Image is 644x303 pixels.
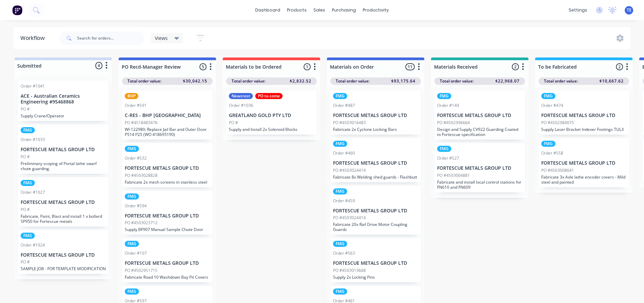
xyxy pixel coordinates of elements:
[122,90,213,140] div: BHPOrder #591C-RES - BHP [GEOGRAPHIC_DATA]PO #4518483476WI-122980: Replace Jail Bar and Outer Doo...
[541,174,626,185] p: Fabricate 3x Axle lathe encoder covers - Mild steel and painted
[125,267,158,274] p: PO #4502951715
[127,78,161,84] span: Total order value:
[183,78,207,84] span: $30,042.15
[155,34,168,42] span: Views
[329,5,359,15] div: purchasing
[226,90,317,135] div: NewcrestPO to comeOrder #1036GREATLAND GOLD PTY LTDPO #Supply and Install 2x Solenoid Blocks
[21,207,30,213] p: PO #
[125,180,210,185] p: Fabricate 2x mesh screens in stainless steel
[333,167,366,173] p: PO #4503024414
[333,93,347,99] div: FMG
[391,78,415,84] span: $93,175.64
[125,275,210,280] p: Fabricate Road 10 Washdown Bay Pit Covers
[290,78,311,84] span: $2,832.52
[437,120,470,126] p: PO #4502996664
[359,5,392,15] div: productivity
[21,252,106,258] p: FORTESCUE METALS GROUP LTD
[21,189,45,195] div: Order #1027
[125,172,158,179] p: PO #4503028828
[20,34,48,42] div: Workflow
[627,7,631,13] span: TE
[440,78,474,84] span: Total order value:
[125,260,210,266] p: FORTESCUE METALS GROUP LTD
[330,138,421,182] div: FMGOrder #460FORTESCUE METALS GROUP LTDPO #4503024414Fabricate 8x Welding shed guards - Flashbutt
[333,198,355,204] div: Order #459
[437,155,459,161] div: Order #527
[21,214,106,224] p: Fabricate, Paint, Blast and install 1 x bollard SP950 for Fortescue metals
[122,238,213,282] div: FMGOrder #107FORTESCUE METALS GROUP LTDPO #4502951715Fabricate Road 10 Washdown Bay Pit Covers
[21,242,45,248] div: Order #1024
[252,5,284,15] a: dashboard
[125,93,138,99] div: BHP
[541,167,574,173] p: PO #4503008641
[333,241,347,247] div: FMG
[125,220,158,226] p: PO #4503023712
[541,127,626,132] p: Supply Laser Bracket Indexer Footings TUL3
[544,78,578,84] span: Total order value:
[437,146,451,152] div: FMG
[541,160,626,166] p: FORTESCUE METALS GROUP LTD
[229,113,314,118] p: GREATLAND GOLD PTY LTD
[229,127,314,132] p: Supply and Install 2x Solenoid Blocks
[541,102,563,109] div: Order #474
[125,165,210,171] p: FORTESCUE METALS GROUP LTD
[125,127,210,137] p: WI-122980: Replace Jail Bar and Outer Door P514 P25 (WO 418695190)
[125,288,139,295] div: FMG
[125,155,147,161] div: Order #532
[330,90,421,135] div: FMGOrder #487FORTESCUE METALS GROUP LTDPO #4503016483Fabricate 2x Cyclone Locking Bars
[437,180,522,190] p: Fabricate and install local control stations for FN610 and FN609
[12,5,22,15] img: Factory
[232,78,265,84] span: Total order value:
[541,113,626,118] p: FORTESCUE METALS GROUP LTD
[229,102,253,109] div: Order #1036
[21,200,106,205] p: FORTESCUE METALS GROUP LTD
[122,143,213,187] div: FMGOrder #532FORTESCUE METALS GROUP LTDPO #4503028828Fabricate 2x mesh screens in stainless steel
[125,113,210,118] p: C-RES - BHP [GEOGRAPHIC_DATA]
[284,5,310,15] div: products
[125,213,210,219] p: FORTESCUE METALS GROUP LTD
[333,250,355,256] div: Order #563
[125,250,147,256] div: Order #107
[541,93,555,99] div: FMG
[437,102,459,109] div: Order #149
[541,141,555,147] div: FMG
[18,177,109,227] div: FMGOrder #1027FORTESCUE METALS GROUP LTDPO #Fabricate, Paint, Blast and install 1 x bollard SP950...
[336,78,369,84] span: Total order value:
[21,113,106,118] p: Supply Crane/Operator
[333,208,418,214] p: FORTESCUE METALS GROUP LTD
[125,203,147,209] div: Order #594
[330,186,421,235] div: FMGOrder #459FORTESCUE METALS GROUP LTDPO #4503024414Fabricate 20x Rail Drive Motor Coupling Guards
[255,93,283,99] div: PO to come
[437,127,522,137] p: Design and Supply CV922 Guarding Coated to Fortescue specification
[21,266,106,271] p: SAMPLE JOB - FOR TEMPLATE MODIFICATION
[77,31,144,45] input: Search for orders...
[434,90,525,140] div: FMGOrder #149FORTESCUE METALS GROUP LTDPO #4502996664Design and Supply CV922 Guarding Coated to F...
[434,143,525,192] div: FMGOrder #527FORTESCUE METALS GROUP LTDPO #4503004881Fabricate and install local control stations...
[21,233,35,239] div: FMG
[330,238,421,282] div: FMGOrder #563FORTESCUE METALS GROUP LTDPO #4503019668Supply 2x Locking Pins
[333,267,366,274] p: PO #4503019668
[125,102,147,109] div: Order #591
[229,93,253,99] div: Newcrest
[229,120,238,126] p: PO #
[310,5,329,15] div: sales
[21,83,45,89] div: Order #1041
[333,113,418,118] p: FORTESCUE METALS GROUP LTD
[333,260,418,266] p: FORTESCUE METALS GROUP LTD
[495,78,520,84] span: $22,968.07
[539,138,629,187] div: FMGOrder #558FORTESCUE METALS GROUP LTDPO #4503008641Fabricate 3x Axle lathe encoder covers - Mil...
[333,120,366,126] p: PO #4503016483
[21,93,106,105] p: ACE - Australian Ceramics Engineering #95468868
[18,230,109,274] div: FMGOrder #1024FORTESCUE METALS GROUP LTDPO #SAMPLE JOB - FOR TEMPLATE MODIFICATION
[539,90,629,135] div: FMGOrder #474FORTESCUE METALS GROUP LTDPO #4502984075Supply Laser Bracket Indexer Footings TUL3
[122,191,213,235] div: FMGOrder #594FORTESCUE METALS GROUP LTDPO #4503023712Supply BF907 Manual Sample Chute Door
[18,80,109,121] div: Order #1041ACE - Australian Ceramics Engineering #95468868PO #Supply Crane/Operator
[333,288,347,295] div: FMG
[21,106,30,112] p: PO #
[125,120,158,126] p: PO #4518483476
[437,165,522,171] p: FORTESCUE METALS GROUP LTD
[333,222,418,232] p: Fabricate 20x Rail Drive Motor Coupling Guards
[333,275,418,280] p: Supply 2x Locking Pins
[565,5,591,15] div: settings
[21,161,106,171] p: Preliminary scoping of Portal lathe swarf chute guarding.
